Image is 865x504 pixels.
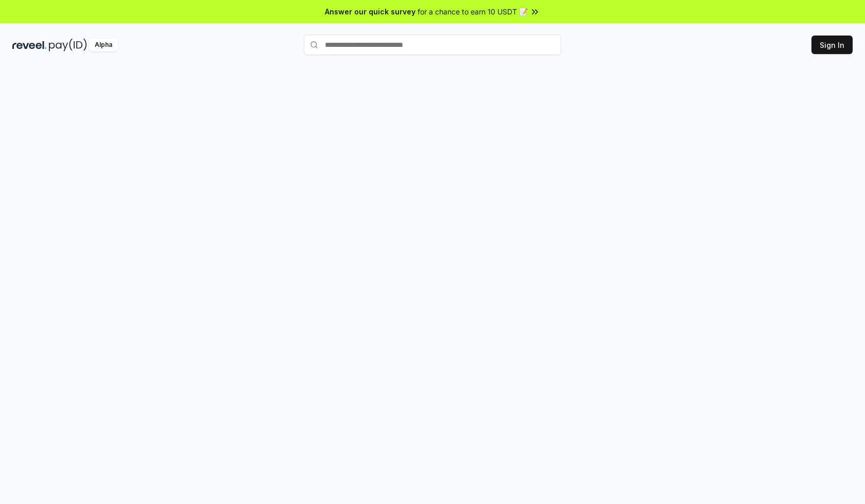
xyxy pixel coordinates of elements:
[418,6,528,17] span: for a chance to earn 10 USDT 📝
[325,6,416,17] span: Answer our quick survey
[811,36,853,54] button: Sign In
[89,39,118,51] div: Alpha
[49,39,87,51] img: pay_id
[12,39,47,51] img: reveel_dark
